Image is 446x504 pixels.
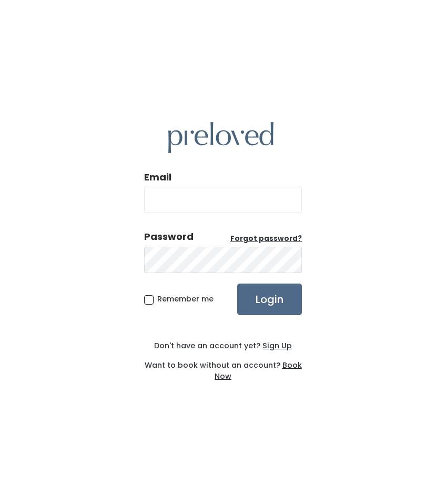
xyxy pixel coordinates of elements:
[168,122,273,153] img: preloved logo
[157,294,214,304] span: Remember me
[215,360,302,381] a: Book Now
[144,340,302,351] div: Don't have an account yet?
[260,340,292,351] a: Sign Up
[230,234,302,244] a: Forgot password?
[144,170,171,184] label: Email
[262,340,292,351] u: Sign Up
[144,230,194,244] div: Password
[230,234,302,244] u: Forgot password?
[144,351,302,382] div: Want to book without an account?
[237,284,302,315] input: Login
